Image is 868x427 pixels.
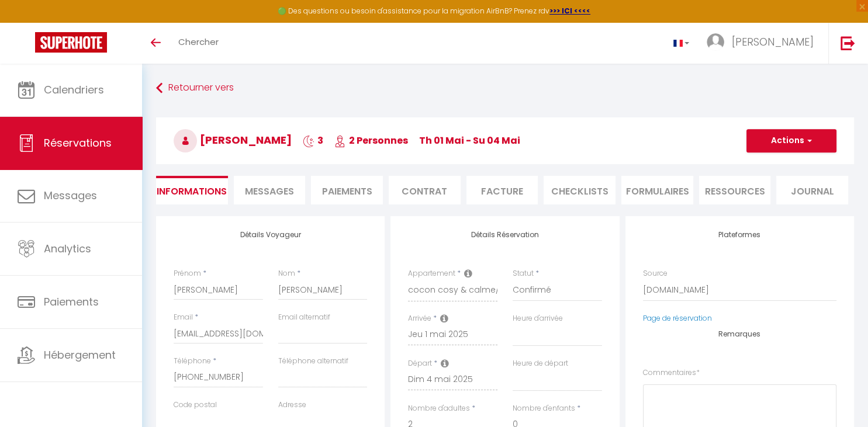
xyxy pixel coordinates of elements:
[245,185,294,198] span: Messages
[513,268,534,279] label: Statut
[278,400,306,411] label: Adresse
[698,23,828,64] a: ... [PERSON_NAME]
[841,36,855,50] img: logout
[513,403,575,414] label: Nombre d'enfants
[707,33,724,51] img: ...
[44,136,112,150] span: Réservations
[643,330,836,338] h4: Remarques
[174,312,193,323] label: Email
[544,176,615,204] li: CHECKLISTS
[334,134,408,147] span: 2 Personnes
[643,313,712,323] a: Page de réservation
[408,268,455,279] label: Appartement
[699,176,771,204] li: Ressources
[408,403,470,414] label: Nombre d'adultes
[174,231,367,239] h4: Détails Voyageur
[178,36,219,48] span: Chercher
[174,356,211,367] label: Téléphone
[44,188,97,203] span: Messages
[44,348,116,362] span: Hébergement
[174,133,292,147] span: [PERSON_NAME]
[408,231,601,239] h4: Détails Réservation
[513,358,568,369] label: Heure de départ
[389,176,461,204] li: Contrat
[44,241,91,256] span: Analytics
[156,176,228,204] li: Informations
[174,268,201,279] label: Prénom
[466,176,538,204] li: Facture
[621,176,693,204] li: FORMULAIRES
[44,82,104,97] span: Calendriers
[156,78,854,99] a: Retourner vers
[732,34,814,49] span: [PERSON_NAME]
[408,313,431,324] label: Arrivée
[643,231,836,239] h4: Plateformes
[408,358,432,369] label: Départ
[549,6,590,16] a: >>> ICI <<<<
[311,176,383,204] li: Paiements
[513,313,563,324] label: Heure d'arrivée
[776,176,848,204] li: Journal
[278,312,330,323] label: Email alternatif
[303,134,323,147] span: 3
[643,367,700,379] label: Commentaires
[746,129,836,152] button: Actions
[35,32,107,53] img: Super Booking
[643,268,668,279] label: Source
[278,268,295,279] label: Nom
[170,23,227,64] a: Chercher
[44,294,99,309] span: Paiements
[174,400,217,411] label: Code postal
[419,134,520,147] span: Th 01 Mai - Su 04 Mai
[278,356,348,367] label: Téléphone alternatif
